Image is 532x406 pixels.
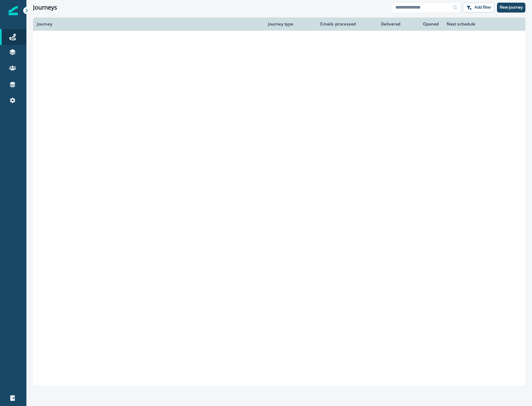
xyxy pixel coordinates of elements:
img: Inflection [9,6,18,15]
h1: Journeys [33,4,57,11]
button: New journey [497,3,525,13]
div: Opened [408,21,439,27]
div: Journey [37,21,260,27]
p: New journey [500,5,523,10]
div: Delivered [364,21,401,27]
p: Add filter [475,5,491,10]
div: Journey type [268,21,310,27]
div: Next schedule [447,21,505,27]
div: Emails processed [318,21,356,27]
button: Add filter [463,3,494,13]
